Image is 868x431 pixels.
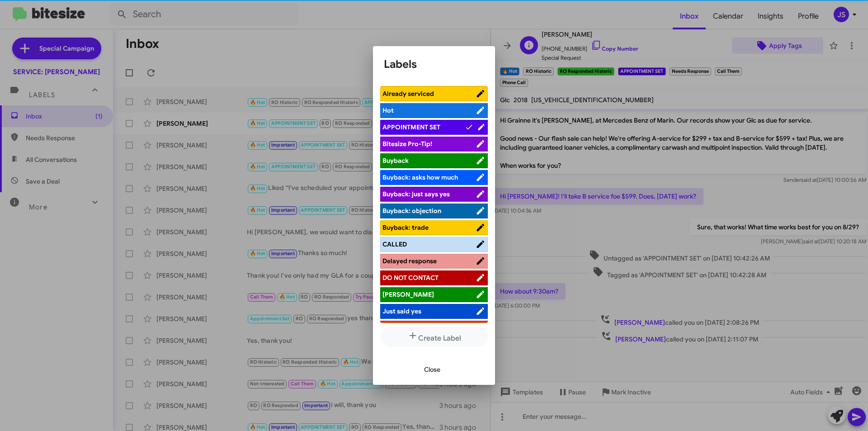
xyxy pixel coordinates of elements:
span: Buyback: just says yes [382,190,450,198]
span: Buyback: objection [382,207,441,215]
span: Buyback [382,156,409,165]
span: [PERSON_NAME] [382,290,434,298]
span: Already serviced [382,90,434,98]
span: Close [424,361,440,378]
span: Hot [382,106,394,114]
span: Buyback: trade [382,223,429,232]
span: APPOINTMENT SET [382,123,440,131]
span: Buyback: asks how much [382,173,458,181]
span: Bitesize Pro-Tip! [382,140,432,148]
span: Just said yes [382,307,421,315]
span: CALLED [382,240,407,248]
span: DO NOT CONTACT [382,274,439,282]
h1: Labels [384,57,484,71]
button: Close [417,361,448,378]
button: Create Label [380,327,488,347]
span: Delayed response [382,257,437,265]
